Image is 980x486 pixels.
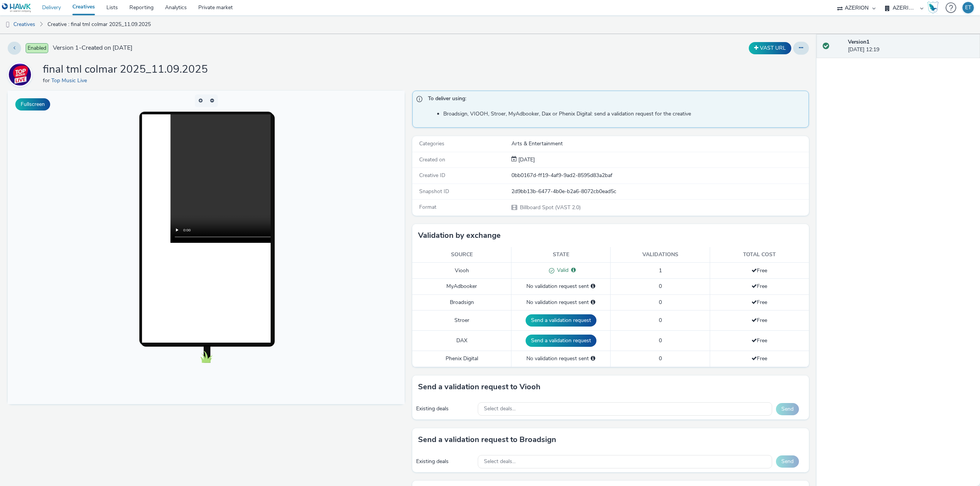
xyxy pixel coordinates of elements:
[591,283,595,290] div: Please select a deal below and click on Send to send a validation request to MyAdbooker.
[591,299,595,306] div: Please select a deal below and click on Send to send a validation request to Broadsign.
[751,337,767,344] span: Free
[51,77,90,84] a: Top Music Live
[412,263,511,279] td: Viooh
[776,403,799,415] button: Send
[751,299,767,306] span: Free
[418,434,556,445] h3: Send a validation request to Broadsign
[412,294,511,310] td: Broadsign
[927,2,939,14] img: Hawk Academy
[4,21,11,29] img: dooh
[412,247,511,263] th: Source
[419,172,445,179] span: Creative ID
[8,71,35,78] a: Top Music Live
[751,283,767,290] span: Free
[751,317,767,324] span: Free
[848,38,974,54] div: [DATE] 12:19
[526,335,596,347] button: Send a validation request
[43,77,51,84] span: for
[418,381,541,393] h3: Send a validation request to Viooh
[659,283,662,290] span: 0
[412,310,511,331] td: Stroer
[428,95,801,105] span: To deliver using:
[751,267,767,274] span: Free
[418,230,501,241] h3: Validation by exchange
[484,406,516,412] span: Select deals...
[443,110,805,118] li: Broadsign, VIOOH, Stroer, MyAdbooker, Dax or Phenix Digital: send a validation request for the cr...
[511,188,808,195] div: 2d9bb13b-6477-4b0e-b2a6-8072cb0ead5c
[554,267,568,274] span: Valid
[511,247,611,263] th: State
[412,351,511,367] td: Phenix Digital
[419,203,436,211] span: Format
[419,188,449,195] span: Snapshot ID
[515,283,606,290] div: No validation request sent
[591,355,595,362] div: Please select a deal below and click on Send to send a validation request to Phenix Digital.
[511,140,808,148] div: Arts & Entertainment
[43,62,208,77] h1: final tml colmar 2025_11.09.2025
[511,172,808,179] div: 0bb0167d-ff19-4af9-9ad2-8595d83a2baf
[517,156,535,164] div: Creation 11 September 2025, 12:19
[659,355,662,362] span: 0
[515,299,606,306] div: No validation request sent
[9,63,31,86] img: Top Music Live
[412,279,511,294] td: MyAdbooker
[419,140,444,147] span: Categories
[927,2,942,14] a: Hawk Academy
[848,38,869,46] strong: Version 1
[44,15,155,34] a: Creative : final tml colmar 2025_11.09.2025
[659,337,662,344] span: 0
[965,2,971,13] div: ET
[416,458,474,465] div: Existing deals
[751,355,767,362] span: Free
[710,247,809,263] th: Total cost
[776,455,799,468] button: Send
[15,98,50,111] button: Fullscreen
[659,299,662,306] span: 0
[747,42,793,54] div: Duplicate the creative as a VAST URL
[515,355,606,362] div: No validation request sent
[519,204,581,211] span: Billboard Spot (VAST 2.0)
[484,458,516,465] span: Select deals...
[2,3,31,13] img: undefined Logo
[659,267,662,274] span: 1
[419,156,445,163] span: Created on
[659,317,662,324] span: 0
[416,405,474,413] div: Existing deals
[26,43,48,53] span: Enabled
[53,44,132,52] span: Version 1 - Created on [DATE]
[517,156,535,163] span: [DATE]
[412,331,511,351] td: DAX
[749,42,791,54] button: VAST URL
[611,247,710,263] th: Validations
[526,314,596,327] button: Send a validation request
